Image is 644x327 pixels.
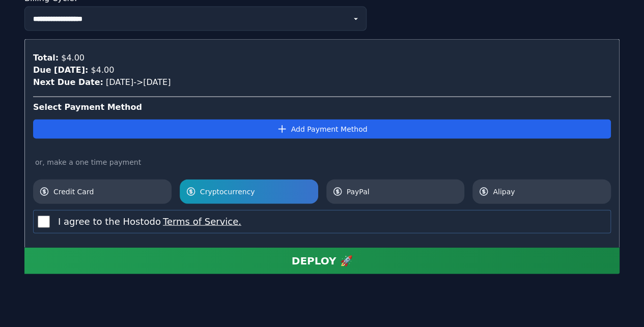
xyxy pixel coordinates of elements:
[33,120,611,139] button: Add Payment Method
[88,64,114,76] div: $4.00
[33,76,611,88] div: [DATE] -> [DATE]
[347,187,459,197] span: PayPal
[493,187,605,197] span: Alipay
[33,64,88,76] div: Due [DATE]:
[53,187,165,197] span: Credit Card
[33,52,59,64] div: Total:
[33,76,103,88] div: Next Due Date:
[24,248,620,274] button: DEPLOY 🚀
[59,52,85,64] div: $4.00
[58,215,241,229] label: I agree to the Hostodo
[161,215,241,229] button: I agree to the Hostodo
[161,216,241,227] a: Terms of Service.
[292,254,353,268] div: DEPLOY 🚀
[33,157,611,167] div: or, make a one time payment
[33,101,611,113] div: Select Payment Method
[200,187,312,197] span: Cryptocurrency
